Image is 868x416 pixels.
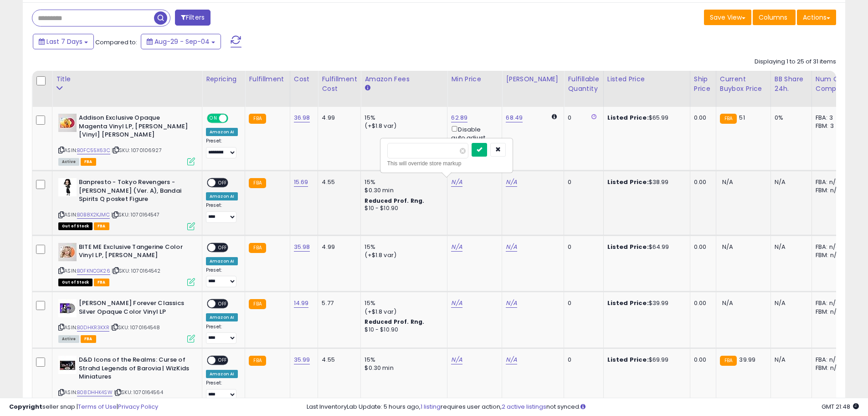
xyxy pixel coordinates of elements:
button: Aug-29 - Sep-04 [141,34,221,49]
div: Preset: [206,267,238,288]
div: $0.30 min [365,364,440,372]
div: Title [56,74,198,84]
img: 419Es31GOtL._SL40_.jpg [58,356,77,374]
div: ASIN: [58,243,195,285]
div: FBM: n/a [816,364,846,372]
b: Banpresto - Tokyo Revengers - [PERSON_NAME] (Ver. A), Bandai Spirits Q posket Figure [79,178,190,206]
a: 2 active listings [502,402,546,411]
span: OFF [216,300,230,308]
div: $10 - $10.90 [365,205,440,212]
img: 41+F4XiyfOL._SL40_.jpg [58,299,77,317]
a: 36.98 [294,113,310,122]
span: N/A [722,299,733,307]
b: Listed Price: [607,299,649,307]
strong: Copyright [9,402,42,411]
a: N/A [506,299,517,308]
a: N/A [451,299,462,308]
span: | SKU: 1070164542 [112,267,160,274]
span: All listings currently available for purchase on Amazon [58,335,79,343]
div: 15% [365,243,440,251]
div: ASIN: [58,178,195,229]
div: 4.55 [322,356,354,364]
div: N/A [775,356,805,364]
div: FBM: 3 [816,122,846,130]
div: ASIN: [58,299,195,342]
img: 31yh+CLShOL._SL40_.jpg [58,178,77,196]
a: 35.98 [294,242,310,252]
b: [PERSON_NAME] Forever Classics Silver Opaque Color Vinyl LP [79,299,190,318]
div: FBA: n/a [816,178,846,186]
span: N/A [722,242,733,251]
span: OFF [227,115,241,122]
span: N/A [722,178,733,186]
a: 15.69 [294,178,308,187]
div: Listed Price [607,74,686,84]
div: Amazon AI [206,192,238,200]
span: All listings that are currently out of stock and unavailable for purchase on Amazon [58,279,92,286]
a: B0FKNCGK26 [77,267,110,275]
a: B08DHHK4SW [77,389,113,396]
div: 5.77 [322,299,354,307]
small: FBA [249,299,266,309]
div: BB Share 24h. [775,74,808,94]
div: Amazon AI [206,128,238,136]
div: 15% [365,178,440,186]
div: 0.00 [694,356,709,364]
div: Preset: [206,324,238,344]
span: Aug-29 - Sep-04 [154,37,210,46]
div: 15% [365,356,440,364]
span: | SKU: 1070164564 [114,389,163,396]
b: Listed Price: [607,242,649,251]
div: 0 [568,356,596,364]
div: $10 - $10.90 [365,326,440,334]
a: 68.49 [506,113,523,122]
i: Calculated using Dynamic Max Price. [552,114,557,120]
div: FBA: 3 [816,114,846,122]
span: OFF [216,179,230,187]
a: N/A [506,178,517,187]
div: Disable auto adjust min [451,124,495,151]
b: Reduced Prof. Rng. [365,197,424,205]
div: This will override store markup [387,159,506,168]
button: Save View [704,10,751,25]
div: 0.00 [694,243,709,251]
div: $0.30 min [365,186,440,195]
div: 0.00 [694,299,709,307]
span: 2025-09-12 21:48 GMT [822,402,859,411]
a: N/A [451,178,462,187]
div: Amazon AI [206,257,238,265]
div: $69.99 [607,356,683,364]
a: B0B8X2KJMC [77,211,110,219]
div: Amazon AI [206,313,238,321]
a: 14.99 [294,299,309,308]
a: N/A [506,242,517,252]
span: FBA [94,222,109,230]
div: Ship Price [694,74,712,94]
div: 4.55 [322,178,354,186]
a: B0DHKR3KXR [77,324,109,332]
a: Terms of Use [78,402,117,411]
div: 0.00 [694,178,709,186]
div: N/A [775,178,805,186]
b: Reduced Prof. Rng. [365,318,424,326]
a: B0FC55X63C [77,147,110,154]
div: 0 [568,114,596,122]
span: Columns [759,13,787,22]
small: FBA [249,243,266,253]
div: Current Buybox Price [720,74,767,94]
button: Filters [175,10,211,26]
span: ON [208,115,219,122]
div: $64.99 [607,243,683,251]
small: FBA [249,114,266,124]
div: FBM: n/a [816,186,846,195]
a: N/A [451,242,462,252]
img: 41JwQpZZE7L._SL40_.jpg [58,243,77,261]
a: 1 listing [421,402,441,411]
div: 0.00 [694,114,709,122]
div: 0 [568,299,596,307]
span: FBA [81,335,96,343]
div: N/A [775,299,805,307]
div: (+$1.8 var) [365,122,440,130]
span: 39.99 [739,355,755,364]
div: [PERSON_NAME] [506,74,560,84]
